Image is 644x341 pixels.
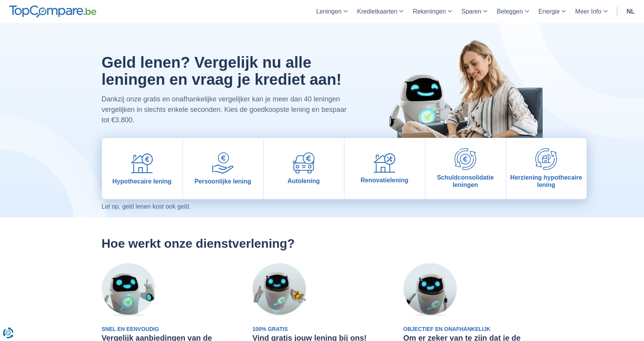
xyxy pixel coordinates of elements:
[183,138,263,199] a: Persoonlijke lening
[9,5,96,18] img: TopCompare
[403,263,457,317] img: Objectief en onafhankelijk
[253,263,306,317] img: 100% gratis
[102,94,354,125] p: Dankzij onze gratis en onafhankelijke vergelijker kan je meer dan 40 leningen vergelijken in slec...
[102,236,543,251] h2: Hoe werkt onze dienstverlening?
[509,174,583,188] span: Herziening hypothecaire lening
[264,138,344,199] a: Autolening
[195,178,251,185] span: Persoonlijke lening
[102,326,159,332] span: Snel en eenvoudig
[287,177,320,185] span: Autolening
[372,23,543,172] img: image-hero
[454,148,476,170] img: Schuldconsolidatie leningen
[374,153,395,173] img: Renovatielening
[113,178,172,185] span: Hypothecaire lening
[253,326,288,332] span: 100% gratis
[102,54,354,88] h1: Geld lenen? Vergelijk nu alle leningen en vraag je krediet aan!
[102,263,155,317] img: Snel en eenvoudig
[506,138,586,199] a: Herziening hypothecaire lening
[360,176,408,184] span: Renovatielening
[131,152,153,174] img: Hypothecaire lening
[102,138,182,199] a: Hypothecaire lening
[212,152,234,174] img: Persoonlijke lening
[403,326,491,332] span: Objectief en onafhankelijk
[293,153,314,173] img: Autolening
[535,148,557,170] img: Herziening hypothecaire lening
[345,138,425,199] a: Renovatielening
[429,174,502,188] span: Schuldconsolidatie leningen
[425,138,506,199] a: Schuldconsolidatie leningen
